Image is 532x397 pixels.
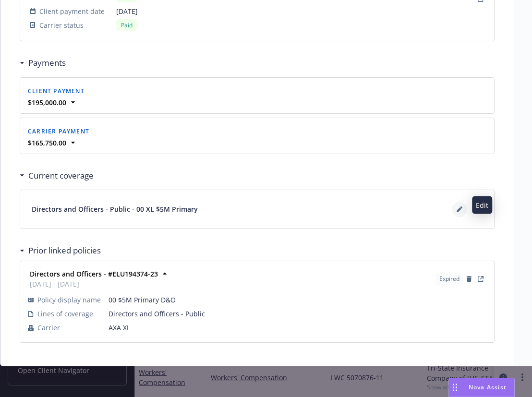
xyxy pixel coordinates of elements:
[28,169,94,182] h3: Current coverage
[109,309,486,319] span: Directors and Officers - Public
[116,19,137,31] div: Paid
[37,309,93,319] span: Lines of coverage
[469,383,507,391] span: Nova Assist
[37,323,60,333] span: Carrier
[39,6,105,16] span: Client payment date
[30,269,158,278] strong: Directors and Officers - #ELU194374-23
[109,323,486,333] span: AXA XL
[20,169,94,182] div: Current coverage
[28,57,66,69] h3: Payments
[28,98,66,107] strong: $195,000.00
[475,273,486,285] a: View Policy
[28,87,85,95] span: Client payment
[109,295,486,305] span: 00 $5M Primary D&O
[39,20,84,30] span: Carrier status
[449,378,461,397] div: Drag to move
[28,138,66,147] strong: $165,750.00
[439,275,459,283] span: Expired
[20,244,101,257] div: Prior linked policies
[28,127,89,135] span: Carrier payment
[37,295,101,305] span: Policy display name
[20,57,66,69] div: Payments
[30,279,158,289] span: [DATE] - [DATE]
[116,6,138,16] span: [DATE]
[448,378,515,397] button: Nova Assist
[32,204,198,214] span: Directors and Officers - Public - 00 XL $5M Primary
[28,244,101,257] h3: Prior linked policies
